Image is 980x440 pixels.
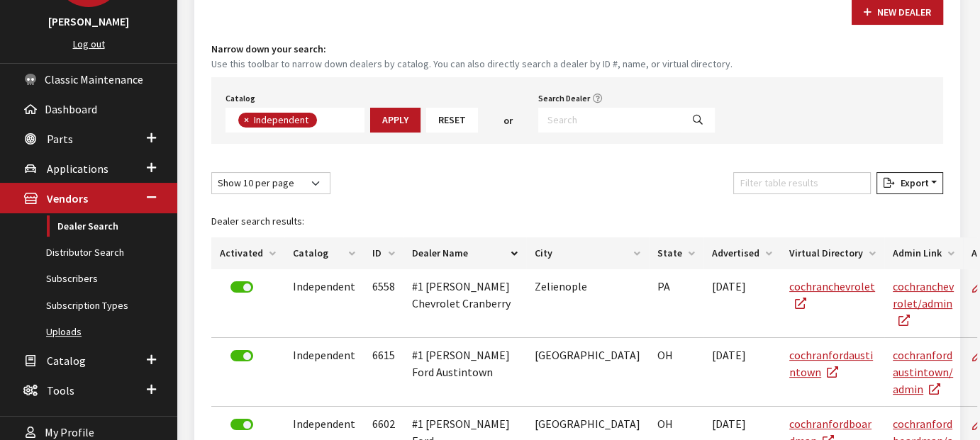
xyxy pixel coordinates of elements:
[703,338,781,407] td: [DATE]
[703,269,781,338] td: [DATE]
[403,338,526,407] td: #1 [PERSON_NAME] Ford Austintown
[733,172,871,194] input: Filter table results
[321,115,328,128] textarea: Search
[789,279,875,310] a: cochranchevrolet
[238,113,252,128] button: Remove item
[244,113,249,126] span: ×
[225,108,364,132] span: Select
[403,269,526,338] td: #1 [PERSON_NAME] Chevrolet Cranberry
[364,269,403,338] td: 6558
[225,92,255,105] label: Catalog
[252,113,312,126] span: Independent
[538,108,681,132] input: Search
[649,338,703,407] td: OH
[47,354,86,368] span: Catalog
[211,237,284,269] th: Activated: activate to sort column ascending
[781,237,884,269] th: Virtual Directory: activate to sort column ascending
[47,162,108,176] span: Applications
[703,237,781,269] th: Advertised: activate to sort column ascending
[649,237,703,269] th: State: activate to sort column ascending
[230,350,253,361] label: Deactivate Dealer
[47,383,74,397] span: Tools
[526,338,649,407] td: [GEOGRAPHIC_DATA]
[364,237,403,269] th: ID: activate to sort column ascending
[284,237,364,269] th: Catalog: activate to sort column ascending
[73,38,105,50] a: Log out
[47,132,73,146] span: Parts
[284,269,364,338] td: Independent
[526,269,649,338] td: Zelienople
[893,348,953,396] a: cochranfordaustintown/admin
[364,338,403,407] td: 6615
[894,176,928,189] span: Export
[526,237,649,269] th: City: activate to sort column ascending
[681,108,715,132] button: Search
[230,419,253,430] label: Deactivate Dealer
[503,113,513,128] span: or
[238,113,317,128] li: Independent
[45,426,94,440] span: My Profile
[45,102,97,116] span: Dashboard
[211,57,943,72] small: Use this toolbar to narrow down dealers by catalog. You can also directly search a dealer by ID #...
[649,269,703,338] td: PA
[538,92,590,105] label: Search Dealer
[14,13,163,30] h3: [PERSON_NAME]
[284,338,364,407] td: Independent
[789,348,873,379] a: cochranfordaustintown
[230,281,253,293] label: Deactivate Dealer
[893,279,954,327] a: cochranchevrolet/admin
[884,237,963,269] th: Admin Link: activate to sort column ascending
[370,108,421,132] button: Apply
[403,237,526,269] th: Dealer Name: activate to sort column descending
[211,42,943,57] h4: Narrow down your search:
[47,192,88,206] span: Vendors
[876,172,943,194] button: Export
[426,108,478,132] button: Reset
[45,72,143,86] span: Classic Maintenance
